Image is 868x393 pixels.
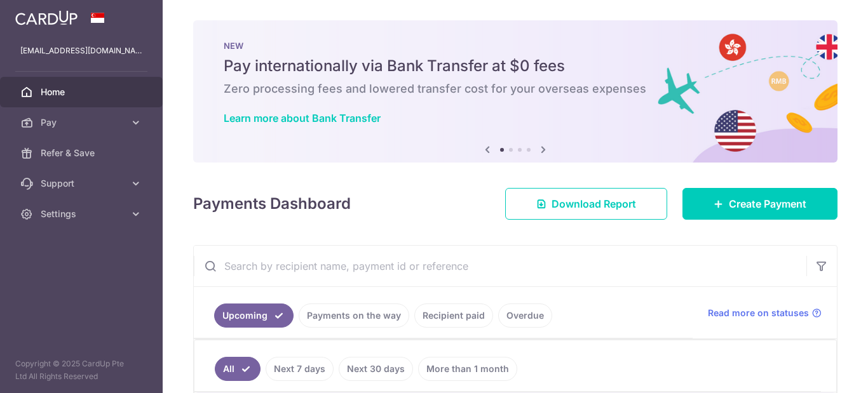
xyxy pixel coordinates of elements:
[414,303,493,328] a: Recipient paid
[41,147,125,159] span: Refer & Save
[224,81,807,97] h6: Zero processing fees and lowered transfer cost for your overseas expenses
[224,41,807,51] p: NEW
[15,10,78,25] img: CardUp
[498,303,552,328] a: Overdue
[552,196,636,211] span: Download Report
[41,116,125,129] span: Pay
[41,208,125,220] span: Settings
[224,112,381,124] a: Learn more about Bank Transfer
[215,357,261,381] a: All
[418,357,517,381] a: More than 1 month
[194,246,806,286] input: Search by recipient name, payment id or reference
[682,188,837,220] a: Create Payment
[708,307,822,319] a: Read more on statuses
[20,44,142,57] p: [EMAIL_ADDRESS][DOMAIN_NAME]
[193,20,837,163] img: Bank transfer banner
[41,177,125,190] span: Support
[266,357,334,381] a: Next 7 days
[505,188,667,220] a: Download Report
[299,303,409,328] a: Payments on the way
[224,56,807,76] h5: Pay internationally via Bank Transfer at $0 fees
[193,192,351,215] h4: Payments Dashboard
[41,86,125,98] span: Home
[214,303,294,328] a: Upcoming
[729,196,806,211] span: Create Payment
[708,307,809,319] span: Read more on statuses
[339,357,413,381] a: Next 30 days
